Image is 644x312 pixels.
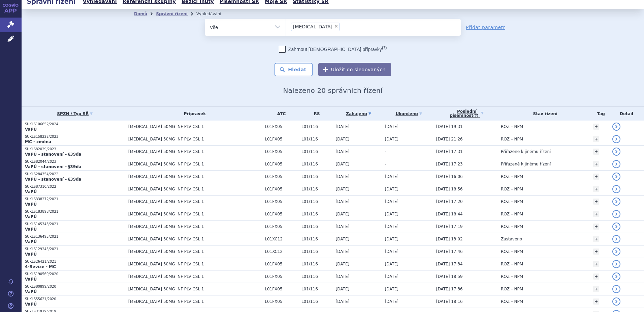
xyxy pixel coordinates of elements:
button: Uložit do sledovaných [318,63,391,76]
span: [DATE] 18:59 [436,274,463,279]
a: Poslednípísemnost(?) [436,107,497,121]
span: [DATE] 17:19 [436,224,463,229]
span: [DATE] [336,249,350,254]
button: Hledat [275,63,313,76]
a: detail [612,285,620,293]
p: SUKLS26421/2021 [25,259,125,264]
span: [DATE] [385,187,398,191]
a: detail [612,123,620,131]
a: + [593,236,599,242]
p: SUKLS80899/2020 [25,284,125,289]
span: L01/116 [301,274,332,279]
span: L01/116 [301,287,332,291]
strong: VaPÚ [25,202,37,207]
a: detail [612,198,620,206]
a: + [593,124,599,130]
span: ROZ – NPM [501,174,523,179]
span: L01FX05 [265,287,298,291]
a: detail [612,272,620,281]
span: ROZ – NPM [501,199,523,204]
span: L01/116 [301,162,332,166]
a: detail [612,135,620,143]
span: L01/116 [301,237,332,241]
span: [MEDICAL_DATA] 50MG INF PLV CSL 1 [128,212,261,216]
span: L01FX05 [265,124,298,129]
p: SUKLS158222/2023 [25,134,125,139]
span: [DATE] [336,124,350,129]
span: [DATE] 17:34 [436,262,463,266]
p: SUKLS284354/2022 [25,172,125,177]
a: detail [612,297,620,306]
p: SUKLS136495/2021 [25,234,125,239]
p: SUKLS338272/2021 [25,197,125,202]
span: ROZ – NPM [501,249,523,254]
span: L01FX05 [265,149,298,154]
span: L01/116 [301,249,332,254]
span: L01/116 [301,149,332,154]
span: ROZ – NPM [501,124,523,129]
p: SUKLS87310/2022 [25,184,125,189]
span: [DATE] 21:26 [436,137,463,141]
span: Zastaveno [501,237,522,241]
span: L01/116 [301,262,332,266]
span: L01XC12 [265,249,298,254]
span: [MEDICAL_DATA] 50MG INF PLV CSL 1 [128,162,261,166]
a: detail [612,260,620,268]
span: L01/116 [301,199,332,204]
span: L01/116 [301,299,332,304]
strong: 4-Revize - MC [25,264,56,269]
a: + [593,174,599,180]
span: L01/116 [301,137,332,141]
strong: VaPÚ [25,214,37,219]
span: [MEDICAL_DATA] 50MG INF PLV CSL 1 [128,149,261,154]
p: SUKLS183898/2021 [25,209,125,214]
a: detail [612,210,620,218]
abbr: (?) [382,46,387,50]
span: ROZ – NPM [501,137,523,141]
label: Zahrnout [DEMOGRAPHIC_DATA] přípravky [279,46,387,53]
a: detail [612,223,620,231]
span: [DATE] [336,162,350,166]
span: [DATE] [385,137,398,141]
span: L01FX05 [265,187,298,191]
span: [DATE] 18:44 [436,212,463,216]
a: detail [612,248,620,256]
p: SUKLS129245/2021 [25,247,125,252]
span: [DATE] [385,249,398,254]
strong: VaPÚ [25,252,37,257]
strong: MC - změna [25,139,51,144]
span: L01FX05 [265,162,298,166]
th: ATC [261,107,298,121]
span: × [334,24,338,28]
span: ROZ – NPM [501,262,523,266]
span: [DATE] [385,199,398,204]
span: Nalezeno 20 správních řízení [283,86,382,95]
span: [DATE] 17:20 [436,199,463,204]
span: [MEDICAL_DATA] 50MG INF PLV CSL 1 [128,237,261,241]
span: Přiřazené k jinému řízení [501,162,551,166]
a: detail [612,235,620,243]
a: Přidat parametr [466,24,505,31]
span: [DATE] [336,237,350,241]
abbr: (?) [473,114,478,118]
span: [MEDICAL_DATA] 50MG INF PLV CSL 1 [128,224,261,229]
a: + [593,161,599,167]
span: [DATE] [336,187,350,191]
span: [DATE] [336,274,350,279]
span: [DATE] 13:02 [436,237,463,241]
input: [MEDICAL_DATA] [342,22,345,31]
span: [MEDICAL_DATA] 50MG INF PLV CSL 1 [128,187,261,191]
th: Detail [609,107,644,121]
span: Přiřazené k jinému řízení [501,149,551,154]
span: L01FX05 [265,174,298,179]
span: [DATE] 16:06 [436,174,463,179]
span: - [385,149,386,154]
strong: VaPÚ [25,189,37,194]
span: [DATE] 19:31 [436,124,463,129]
span: L01/116 [301,224,332,229]
span: [MEDICAL_DATA] 50MG INF PLV CSL 1 [128,137,261,141]
strong: VaPÚ - stanovení - §39da [25,152,82,157]
th: RS [298,107,332,121]
span: [DATE] [336,137,350,141]
a: detail [612,148,620,156]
